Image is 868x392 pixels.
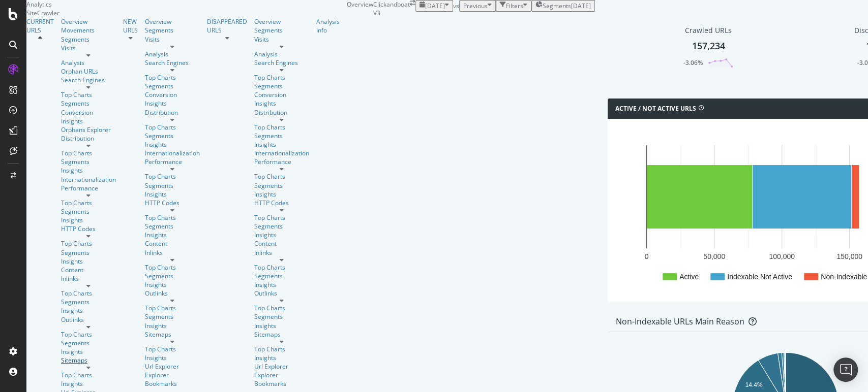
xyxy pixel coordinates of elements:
[145,73,200,82] div: Top Charts
[145,90,200,99] a: Conversion
[145,231,200,239] a: Insights
[543,2,571,10] span: Segments
[145,181,200,190] div: Segments
[145,248,200,257] a: Inlinks
[61,239,116,248] div: Top Charts
[145,190,200,199] div: Insights
[254,35,309,44] div: Visits
[254,73,309,82] div: Top Charts
[145,82,200,90] a: Segments
[145,280,200,289] a: Insights
[769,252,795,260] text: 100,000
[145,26,200,35] a: Segments
[254,345,309,353] a: Top Charts
[145,353,200,362] a: Insights
[703,252,725,260] text: 50,000
[145,140,200,149] a: Insights
[727,273,792,281] text: Indexable Not Active
[145,289,200,298] div: Outlinks
[145,17,200,26] div: Overview
[61,199,116,207] a: Top Charts
[145,222,200,231] div: Segments
[571,2,591,10] div: [DATE]
[254,330,309,339] div: Sitemaps
[61,266,116,274] div: Content
[254,272,309,280] a: Segments
[254,123,309,132] a: Top Charts
[61,67,116,76] a: Orphan URLs
[254,199,309,207] a: HTTP Codes
[145,304,200,312] a: Top Charts
[123,17,138,35] div: NEW URLS
[145,99,200,108] div: Insights
[61,17,116,26] a: Overview
[61,44,116,52] a: Visits
[145,35,200,44] a: Visits
[254,231,309,239] a: Insights
[254,353,309,362] a: Insights
[254,17,309,26] a: Overview
[145,157,200,166] a: Performance
[61,347,116,356] div: Insights
[61,166,116,175] a: Insights
[61,149,116,157] div: Top Charts
[61,339,116,347] a: Segments
[145,199,200,207] div: HTTP Codes
[254,190,309,199] a: Insights
[254,304,309,312] a: Top Charts
[145,149,200,157] div: Internationalization
[254,222,309,231] a: Segments
[61,26,116,35] a: Movements
[254,149,309,157] a: Internationalization
[254,58,309,67] div: Search Engines
[61,58,116,67] div: Analysis
[145,330,200,339] a: Sitemaps
[61,274,116,283] div: Inlinks
[61,108,116,117] div: Conversion
[254,263,309,272] a: Top Charts
[254,312,309,321] a: Segments
[61,76,116,84] a: Search Engines
[145,272,200,280] a: Segments
[61,356,116,365] a: Sitemaps
[254,50,309,58] a: Analysis
[61,248,116,257] a: Segments
[254,140,309,149] div: Insights
[254,248,309,257] a: Inlinks
[61,257,116,266] a: Insights
[254,181,309,190] div: Segments
[506,2,523,10] div: Filters
[145,58,200,67] a: Search Engines
[61,157,116,166] div: Segments
[61,289,116,298] a: Top Charts
[145,362,200,371] a: Url Explorer
[145,371,200,388] a: Explorer Bookmarks
[453,2,459,10] span: vs
[61,306,116,315] a: Insights
[61,224,116,233] div: HTTP Codes
[745,381,762,388] text: 14.4%
[61,315,116,324] div: Outlinks
[254,157,309,166] div: Performance
[254,108,309,117] a: Distribution
[145,312,200,321] a: Segments
[61,184,116,192] div: Performance
[615,104,696,114] h4: Active / Not Active URLs
[833,357,858,382] div: Open Intercom Messenger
